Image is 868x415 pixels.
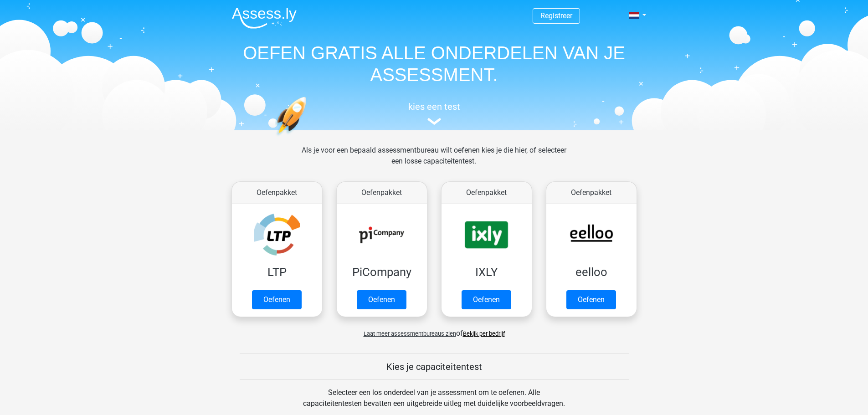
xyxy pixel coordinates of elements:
[566,290,616,309] a: Oefenen
[294,145,574,178] div: Als je voor een bepaald assessmentbureau wilt oefenen kies je die hier, of selecteer een losse ca...
[225,101,644,112] h5: kies een test
[462,290,511,309] a: Oefenen
[225,101,644,125] a: kies een test
[225,321,644,339] div: of
[357,290,406,309] a: Oefenen
[540,11,572,20] a: Registreer
[427,118,441,125] img: assessment
[463,330,505,337] a: Bekijk per bedrijf
[232,7,297,29] img: Assessly
[240,361,629,372] h5: Kies je capaciteitentest
[275,97,342,179] img: oefenen
[225,42,644,86] h1: OEFEN GRATIS ALLE ONDERDELEN VAN JE ASSESSMENT.
[364,330,456,337] span: Laat meer assessmentbureaus zien
[252,290,302,309] a: Oefenen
